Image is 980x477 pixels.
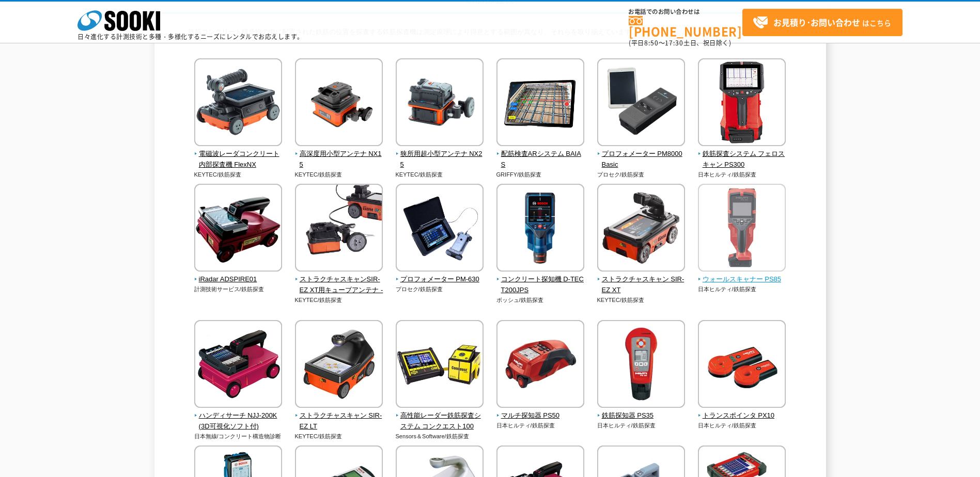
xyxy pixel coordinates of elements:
a: 鉄筋探査システム フェロスキャン PS300 [698,139,786,170]
span: お電話でのお問い合わせは [629,9,742,15]
p: GRIFFY/鉄筋探査 [496,170,585,179]
span: 17:30 [665,38,683,47]
a: 狭所用超小型アンテナ NX25 [396,139,484,170]
p: Sensors＆Software/鉄筋探査 [396,432,484,441]
p: KEYTEC/鉄筋探査 [396,170,484,179]
a: トランスポインタ PX10 [698,401,786,421]
p: KEYTEC/鉄筋探査 [295,432,383,441]
p: KEYTEC/鉄筋探査 [597,296,686,305]
img: ハンディサーチ NJJ-200K(3D可視化ソフト付) [194,320,282,410]
p: 日本ヒルティ/鉄筋探査 [698,170,786,179]
span: ストラクチャスキャン SIR-EZ LT [295,410,383,432]
span: プロフォメーター PM8000Basic [597,149,686,170]
img: ストラクチャスキャンSIR-EZ XT用キューブアンテナ - [295,184,383,274]
p: 日本無線/コンクリート構造物診断 [194,432,283,441]
img: 配筋検査ARシステム BAIAS [496,58,584,149]
p: 日本ヒルティ/鉄筋探査 [496,421,585,430]
span: 電磁波レーダコンクリート内部探査機 FlexNX [194,149,283,170]
img: トランスポインタ PX10 [698,320,786,410]
a: プロフォメーター PM-630 [396,264,484,285]
a: マルチ探知器 PS50 [496,401,585,421]
img: 高深度用小型アンテナ NX15 [295,58,383,149]
span: 鉄筋探知器 PS35 [597,410,686,421]
span: プロフォメーター PM-630 [396,274,484,285]
p: 計測技術サービス/鉄筋探査 [194,285,283,294]
img: ウォールスキャナー PS85 [698,184,786,274]
span: 高性能レーダー鉄筋探査システム コンクエスト100 [396,410,484,432]
p: 日本ヒルティ/鉄筋探査 [698,421,786,430]
p: ボッシュ/鉄筋探査 [496,296,585,305]
strong: お見積り･お問い合わせ [773,16,860,28]
span: 配筋検査ARシステム BAIAS [496,149,585,170]
p: 日本ヒルティ/鉄筋探査 [698,285,786,294]
a: ハンディサーチ NJJ-200K(3D可視化ソフト付) [194,401,283,432]
a: iRadar ADSPIRE01 [194,264,283,285]
span: マルチ探知器 PS50 [496,410,585,421]
p: KEYTEC/鉄筋探査 [295,296,383,305]
span: iRadar ADSPIRE01 [194,274,283,285]
span: 鉄筋探査システム フェロスキャン PS300 [698,149,786,170]
span: トランスポインタ PX10 [698,410,786,421]
span: コンクリート探知機 D-TECT200JPS [496,274,585,296]
img: プロフォメーター PM-630 [396,184,484,274]
span: ハンディサーチ NJJ-200K(3D可視化ソフト付) [194,410,283,432]
a: 高性能レーダー鉄筋探査システム コンクエスト100 [396,401,484,432]
img: マルチ探知器 PS50 [496,320,584,410]
a: 高深度用小型アンテナ NX15 [295,139,383,170]
img: ストラクチャスキャン SIR-EZ LT [295,320,383,410]
a: 電磁波レーダコンクリート内部探査機 FlexNX [194,139,283,170]
span: ストラクチャスキャン SIR-EZ XT [597,274,686,296]
a: ウォールスキャナー PS85 [698,264,786,285]
img: 鉄筋探知器 PS35 [597,320,685,410]
p: 日本ヒルティ/鉄筋探査 [597,421,686,430]
img: ストラクチャスキャン SIR-EZ XT [597,184,685,274]
a: ストラクチャスキャン SIR-EZ XT [597,264,686,295]
span: ストラクチャスキャンSIR-EZ XT用キューブアンテナ - [295,274,383,296]
img: プロフォメーター PM8000Basic [597,58,685,149]
a: 配筋検査ARシステム BAIAS [496,139,585,170]
p: KEYTEC/鉄筋探査 [295,170,383,179]
p: 日々進化する計測技術と多種・多様化するニーズにレンタルでお応えします。 [77,34,304,40]
a: ストラクチャスキャン SIR-EZ LT [295,401,383,432]
p: プロセク/鉄筋探査 [396,285,484,294]
img: 電磁波レーダコンクリート内部探査機 FlexNX [194,58,282,149]
a: [PHONE_NUMBER] [629,16,742,37]
p: KEYTEC/鉄筋探査 [194,170,283,179]
span: 8:50 [644,38,659,47]
a: コンクリート探知機 D-TECT200JPS [496,264,585,295]
img: 鉄筋探査システム フェロスキャン PS300 [698,58,786,149]
a: お見積り･お問い合わせはこちら [742,9,903,36]
span: ウォールスキャナー PS85 [698,274,786,285]
span: (平日 ～ 土日、祝日除く) [629,38,731,47]
img: 狭所用超小型アンテナ NX25 [396,58,484,149]
a: ストラクチャスキャンSIR-EZ XT用キューブアンテナ - [295,264,383,295]
a: プロフォメーター PM8000Basic [597,139,686,170]
img: コンクリート探知機 D-TECT200JPS [496,184,584,274]
span: はこちら [753,15,891,30]
img: iRadar ADSPIRE01 [194,184,282,274]
span: 狭所用超小型アンテナ NX25 [396,149,484,170]
a: 鉄筋探知器 PS35 [597,401,686,421]
span: 高深度用小型アンテナ NX15 [295,149,383,170]
p: プロセク/鉄筋探査 [597,170,686,179]
img: 高性能レーダー鉄筋探査システム コンクエスト100 [396,320,484,410]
